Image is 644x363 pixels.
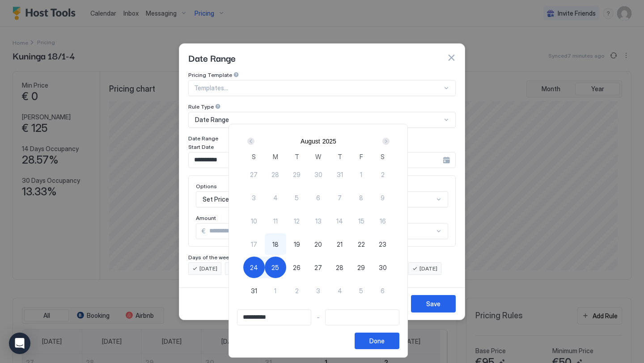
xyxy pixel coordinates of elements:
button: 10 [243,210,265,232]
button: 23 [372,233,394,255]
button: 26 [286,257,308,278]
span: 2 [295,286,299,295]
span: 5 [359,286,363,295]
span: 24 [250,263,258,272]
button: 31 [243,280,265,301]
button: 14 [329,210,351,232]
button: 6 [372,280,394,301]
span: T [338,152,342,161]
button: 25 [265,257,286,278]
span: W [315,152,321,161]
input: Input Field [237,310,311,325]
button: 28 [265,164,286,185]
button: 31 [329,164,351,185]
span: 14 [336,216,343,226]
span: T [295,152,299,161]
span: 2 [381,170,385,179]
button: 30 [372,257,394,278]
button: 8 [351,187,372,208]
span: 5 [295,193,299,203]
span: M [273,152,278,161]
span: 22 [358,240,365,249]
span: 16 [380,216,386,226]
span: 9 [381,193,385,203]
button: 22 [351,233,372,255]
button: Done [355,333,399,349]
span: 10 [251,216,257,226]
span: 26 [293,263,301,272]
span: 30 [314,170,322,179]
span: 23 [379,240,386,249]
button: 29 [286,164,308,185]
button: 9 [372,187,394,208]
span: 12 [294,216,300,226]
button: 2025 [322,138,336,145]
button: 20 [308,233,329,255]
button: 1 [351,164,372,185]
span: 31 [337,170,343,179]
span: 3 [252,193,256,203]
button: 30 [308,164,329,185]
span: 3 [316,286,320,295]
button: 4 [265,187,286,208]
button: 17 [243,233,265,255]
button: 27 [243,164,265,185]
input: Input Field [326,310,399,325]
span: S [252,152,256,161]
button: 4 [329,280,351,301]
div: Done [369,336,385,346]
button: Prev [246,136,258,147]
span: 19 [294,240,300,249]
span: 27 [250,170,258,179]
span: 13 [315,216,322,226]
span: 20 [314,240,322,249]
button: 27 [308,257,329,278]
button: 13 [308,210,329,232]
span: 21 [337,240,343,249]
button: 3 [308,280,329,301]
span: 18 [272,240,279,249]
button: 2 [372,164,394,185]
button: 11 [265,210,286,232]
span: - [317,313,320,321]
div: Open Intercom Messenger [9,333,30,354]
span: 27 [314,263,322,272]
button: 21 [329,233,351,255]
button: 6 [308,187,329,208]
button: 24 [243,257,265,278]
button: August [301,138,320,145]
span: 8 [359,193,363,203]
button: 28 [329,257,351,278]
span: 7 [338,193,342,203]
button: 15 [351,210,372,232]
span: 6 [381,286,385,295]
button: 12 [286,210,308,232]
button: 18 [265,233,286,255]
button: 5 [351,280,372,301]
span: 1 [274,286,276,295]
span: 11 [273,216,278,226]
button: 3 [243,187,265,208]
button: 29 [351,257,372,278]
button: 2 [286,280,308,301]
span: 17 [251,240,257,249]
span: 6 [316,193,320,203]
span: 29 [357,263,365,272]
button: 7 [329,187,351,208]
span: 28 [271,170,279,179]
span: 25 [271,263,279,272]
span: 15 [358,216,364,226]
span: 31 [251,286,257,295]
span: 30 [379,263,387,272]
button: 1 [265,280,286,301]
button: 19 [286,233,308,255]
span: 1 [360,170,362,179]
button: 5 [286,187,308,208]
span: S [381,152,385,161]
span: 4 [338,286,342,295]
button: Next [379,136,391,147]
span: 4 [273,193,278,203]
button: 16 [372,210,394,232]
